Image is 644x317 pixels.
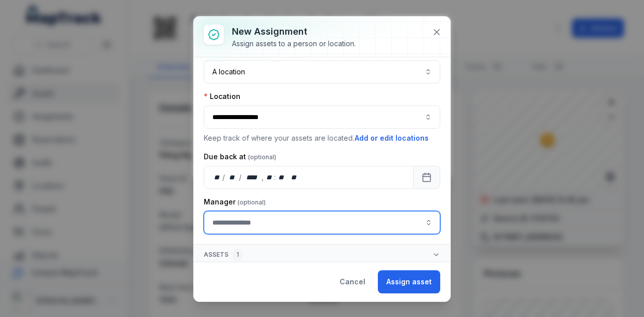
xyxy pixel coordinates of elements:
[204,91,240,101] label: Location
[265,172,275,182] div: hour,
[331,270,374,293] button: Cancel
[289,172,300,182] div: am/pm,
[204,152,276,162] label: Due back at
[204,197,266,207] label: Manager
[204,133,440,144] p: Keep track of where your assets are located.
[194,245,450,265] button: Assets1
[222,172,226,182] div: /
[354,133,429,144] button: Add or edit locations
[413,166,440,189] button: Calendar
[204,249,243,261] span: Assets
[226,172,239,182] div: month,
[212,172,222,182] div: day,
[232,249,243,261] div: 1
[204,60,440,83] button: A location
[277,172,287,182] div: minute,
[378,270,440,293] button: Assign asset
[204,211,440,234] input: assignment-add:cf[907ad3fd-eed4-49d8-ad84-d22efbadc5a5]-label
[274,172,277,182] div: :
[239,172,243,182] div: /
[243,172,261,182] div: year,
[262,172,265,182] div: ,
[232,39,356,49] div: Assign assets to a person or location.
[232,25,356,39] h3: New assignment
